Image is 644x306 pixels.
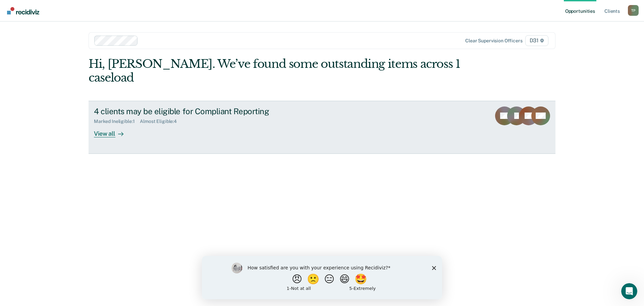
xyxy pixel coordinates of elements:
div: View all [94,124,131,137]
iframe: Intercom live chat [621,283,637,299]
button: Profile dropdown button [628,5,639,16]
div: Clear supervision officers [465,38,522,44]
div: T P [628,5,639,16]
div: Hi, [PERSON_NAME]. We’ve found some outstanding items across 1 caseload [89,57,462,85]
div: Almost Eligible : 4 [140,119,182,124]
iframe: Survey by Kim from Recidiviz [202,256,442,299]
a: 4 clients may be eligible for Compliant ReportingMarked Ineligible:1Almost Eligible:4View all [89,101,555,154]
div: Marked Ineligible : 1 [94,119,140,124]
span: D31 [525,35,548,46]
div: 4 clients may be eligible for Compliant Reporting [94,106,329,116]
img: Recidiviz [7,7,39,14]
